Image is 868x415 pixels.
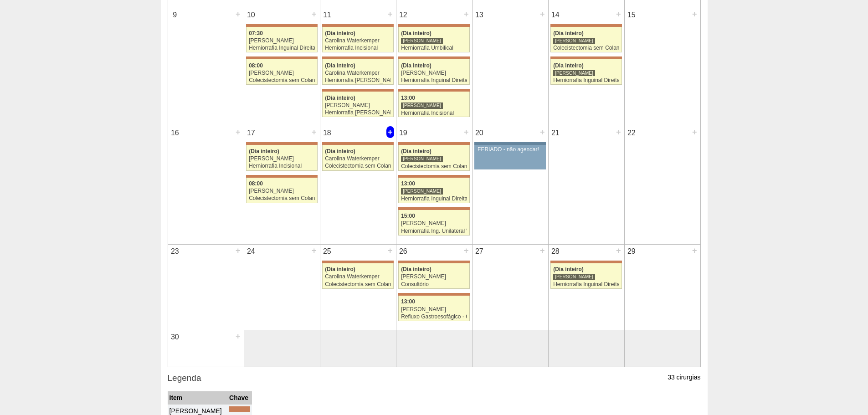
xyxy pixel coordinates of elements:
[310,245,318,256] div: +
[398,293,469,296] div: Key: Maria Braido
[539,245,546,256] div: +
[168,126,182,140] div: 16
[325,102,391,108] div: [PERSON_NAME]
[553,45,619,51] div: Colecistectomia sem Colangiografia
[246,24,317,27] div: Key: Maria Braido
[325,45,391,51] div: Herniorrafia Incisional
[325,62,355,69] span: (Dia inteiro)
[401,95,415,101] span: 13:00
[320,245,334,258] div: 25
[462,245,470,256] div: +
[401,228,467,234] div: Herniorrafia Ing. Unilateral VL
[320,126,334,140] div: 18
[553,30,584,36] span: (Dia inteiro)
[310,126,318,138] div: +
[168,8,182,22] div: 9
[244,126,258,140] div: 17
[325,156,391,162] div: Carolina Waterkemper
[550,263,621,289] a: (Dia inteiro) [PERSON_NAME] Herniorrafia Inguinal Direita
[325,282,391,287] div: Colecistectomia sem Colangiografia VL
[539,8,546,20] div: +
[246,145,317,170] a: (Dia inteiro) [PERSON_NAME] Herniorrafia Incisional
[249,180,263,187] span: 08:00
[401,298,415,305] span: 13:00
[249,45,315,51] div: Herniorrafia Inguinal Direita
[462,126,470,138] div: +
[249,77,315,83] div: Colecistectomia sem Colangiografia
[246,59,317,85] a: 08:00 [PERSON_NAME] Colecistectomia sem Colangiografia
[401,282,467,287] div: Consultório
[615,245,622,256] div: +
[322,263,393,289] a: (Dia inteiro) Carolina Waterkemper Colecistectomia sem Colangiografia VL
[398,178,469,203] a: 13:00 [PERSON_NAME] Herniorrafia Inguinal Direita
[246,178,317,203] a: 08:00 [PERSON_NAME] Colecistectomia sem Colangiografia VL
[553,70,595,77] div: [PERSON_NAME]
[386,126,394,138] div: +
[550,27,621,52] a: (Dia inteiro) [PERSON_NAME] Colecistectomia sem Colangiografia
[325,163,391,169] div: Colecistectomia sem Colangiografia VL
[325,38,391,44] div: Carolina Waterkemper
[386,8,394,20] div: +
[401,102,443,109] div: [PERSON_NAME]
[310,8,318,20] div: +
[550,56,621,59] div: Key: Maria Braido
[401,266,431,272] span: (Dia inteiro)
[401,148,431,154] span: (Dia inteiro)
[234,245,242,256] div: +
[398,145,469,170] a: (Dia inteiro) [PERSON_NAME] Colecistectomia sem Colangiografia VL
[322,59,393,85] a: (Dia inteiro) Carolina Waterkemper Herniorrafia [PERSON_NAME]
[401,196,467,202] div: Herniorrafia Inguinal Direita
[234,126,242,138] div: +
[229,406,250,412] div: Key: Maria Braido
[401,220,467,226] div: [PERSON_NAME]
[553,266,584,272] span: (Dia inteiro)
[473,8,487,22] div: 13
[398,59,469,85] a: (Dia inteiro) [PERSON_NAME] Herniorrafia Inguinal Direita
[168,372,701,385] h3: Legenda
[249,163,315,169] div: Herniorrafia Incisional
[462,8,470,20] div: +
[401,213,415,219] span: 15:00
[401,37,443,44] div: [PERSON_NAME]
[553,77,619,83] div: Herniorrafia Inguinal Direita
[246,56,317,59] div: Key: Maria Braido
[550,261,621,263] div: Key: Maria Braido
[549,126,563,140] div: 21
[398,56,469,59] div: Key: Maria Braido
[398,207,469,210] div: Key: Maria Braido
[322,145,393,170] a: (Dia inteiro) Carolina Waterkemper Colecistectomia sem Colangiografia VL
[553,37,595,44] div: [PERSON_NAME]
[553,282,619,287] div: Herniorrafia Inguinal Direita
[553,273,595,280] div: [PERSON_NAME]
[249,188,315,194] div: [PERSON_NAME]
[322,24,393,27] div: Key: Maria Braido
[325,266,355,272] span: (Dia inteiro)
[398,142,469,145] div: Key: Maria Braido
[401,70,467,76] div: [PERSON_NAME]
[550,59,621,85] a: (Dia inteiro) [PERSON_NAME] Herniorrafia Inguinal Direita
[549,245,563,258] div: 28
[396,245,411,258] div: 26
[401,188,443,195] div: [PERSON_NAME]
[401,164,467,169] div: Colecistectomia sem Colangiografia VL
[320,8,334,22] div: 11
[322,92,393,117] a: (Dia inteiro) [PERSON_NAME] Herniorrafia [PERSON_NAME]
[401,314,467,320] div: Refluxo Gastroesofágico - Cirurgia VL
[322,142,393,145] div: Key: Maria Braido
[615,126,622,138] div: +
[398,92,469,117] a: 13:00 [PERSON_NAME] Herniorrafia Incisional
[691,8,699,20] div: +
[246,175,317,178] div: Key: Maria Braido
[625,126,639,140] div: 22
[249,148,279,154] span: (Dia inteiro)
[401,62,431,69] span: (Dia inteiro)
[168,245,182,258] div: 23
[249,156,315,162] div: [PERSON_NAME]
[615,8,622,20] div: +
[478,147,543,153] div: FERIADO - não agendar!
[474,145,545,169] a: FERIADO - não agendar!
[244,245,258,258] div: 24
[398,210,469,236] a: 15:00 [PERSON_NAME] Herniorrafia Ing. Unilateral VL
[246,27,317,52] a: 07:30 [PERSON_NAME] Herniorrafia Inguinal Direita
[401,180,415,187] span: 13:00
